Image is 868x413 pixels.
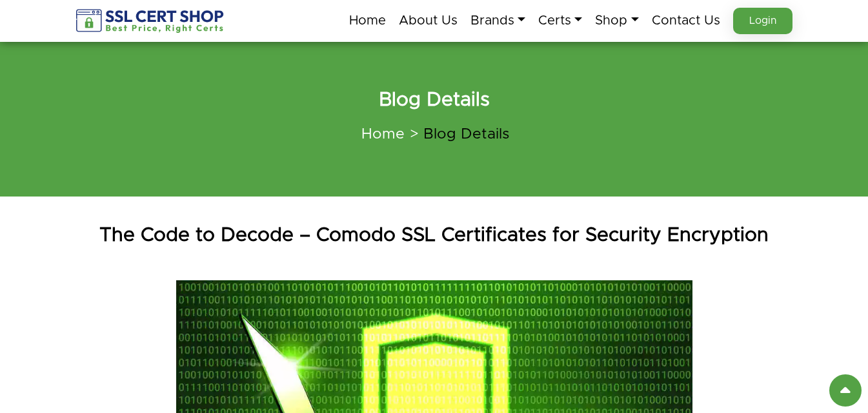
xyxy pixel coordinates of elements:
a: Contact Us [652,7,720,34]
a: Certs [538,7,582,34]
nav: breadcrumb [76,118,792,151]
a: Brands [470,7,525,34]
li: Blog Details [405,126,509,144]
a: Home [361,127,405,142]
a: Login [733,8,792,34]
a: Shop [595,7,638,34]
h1: The Code to Decode – Comodo SSL Certificates for Security Encryption [66,222,802,248]
a: Home [349,7,386,34]
img: sslcertshop-logo [76,9,225,33]
h2: Blog Details [76,87,792,113]
a: About Us [399,7,458,34]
